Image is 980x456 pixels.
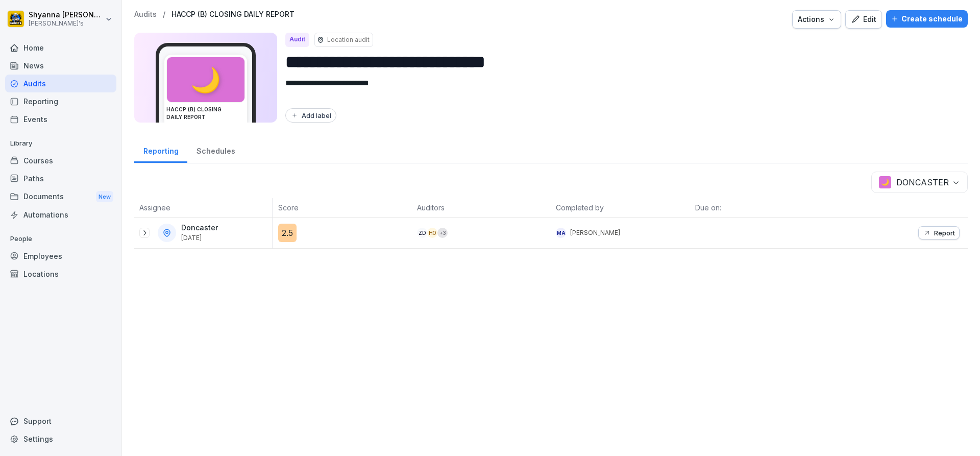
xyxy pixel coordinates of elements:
[29,20,103,27] p: [PERSON_NAME]'s
[5,231,116,247] p: People
[427,228,437,238] div: HO
[5,152,116,170] a: Courses
[278,224,297,242] div: 2.5
[96,191,113,203] div: New
[5,206,116,224] a: Automations
[139,202,267,213] p: Assignee
[285,108,336,123] button: Add label
[851,14,876,25] div: Edit
[5,170,116,187] a: Paths
[891,13,963,25] div: Create schedule
[690,198,829,218] th: Due on:
[886,10,968,28] button: Create schedule
[556,228,566,238] div: MA
[845,10,882,29] button: Edit
[5,39,116,57] a: Home
[5,430,116,448] a: Settings
[167,57,244,102] div: 🌙
[5,92,116,110] a: Reporting
[412,198,551,218] th: Auditors
[5,57,116,75] a: News
[792,10,841,29] button: Actions
[134,137,187,163] a: Reporting
[166,106,245,121] h3: HACCP (B) CLOSING DAILY REPORT
[437,228,448,238] div: + 3
[570,228,620,237] p: [PERSON_NAME]
[327,35,370,44] p: Location audit
[918,226,960,239] button: Report
[181,224,218,232] p: Doncaster
[181,234,218,242] p: [DATE]
[5,75,116,92] a: Audits
[29,11,103,19] p: Shyanna [PERSON_NAME]
[934,229,955,237] p: Report
[5,265,116,283] a: Locations
[798,14,836,25] div: Actions
[5,110,116,128] a: Events
[556,202,684,213] p: Completed by
[134,10,157,19] a: Audits
[5,247,116,265] a: Employees
[5,135,116,152] p: Library
[187,137,244,163] a: Schedules
[171,10,295,19] a: HACCP (B) CLOSING DAILY REPORT
[417,228,427,238] div: ZD
[5,187,116,206] a: DocumentsNew
[278,202,407,213] p: Score
[5,187,116,206] div: Documents
[285,33,309,47] div: Audit
[163,10,165,19] p: /
[5,412,116,430] div: Support
[290,111,331,119] div: Add label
